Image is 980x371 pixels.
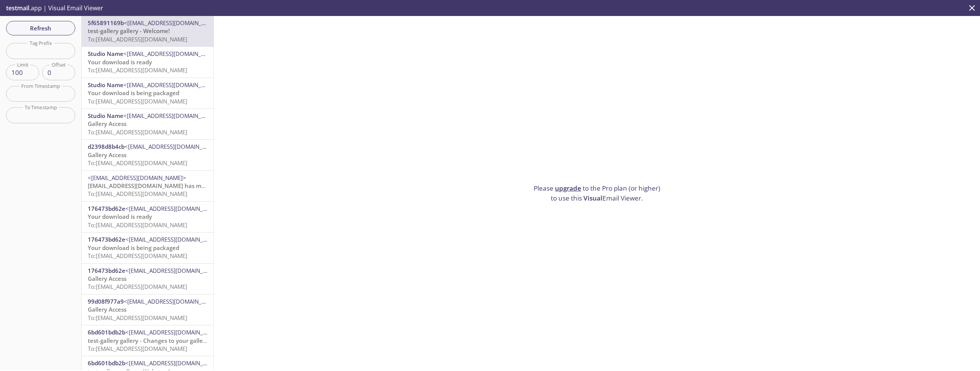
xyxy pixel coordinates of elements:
[82,264,213,294] div: 176473bd62e<[EMAIL_ADDRESS][DOMAIN_NAME]>Gallery AccessTo:[EMAIL_ADDRESS][DOMAIN_NAME]
[82,140,213,170] div: d2398d8b4cb<[EMAIL_ADDRESS][DOMAIN_NAME]>Gallery AccessTo:[EMAIL_ADDRESS][DOMAIN_NAME]
[88,97,187,105] span: To: [EMAIL_ADDRESS][DOMAIN_NAME]
[124,298,222,305] span: <[EMAIL_ADDRESS][DOMAIN_NAME]>
[88,58,152,66] span: Your download is ready
[123,50,222,57] span: <[EMAIL_ADDRESS][DOMAIN_NAME]>
[88,236,125,243] span: 176473bd62e
[123,81,222,89] span: <[EMAIL_ADDRESS][DOMAIN_NAME]>
[88,283,187,290] span: To: [EMAIL_ADDRESS][DOMAIN_NAME]
[88,35,187,43] span: To: [EMAIL_ADDRESS][DOMAIN_NAME]
[88,252,187,260] span: To: [EMAIL_ADDRESS][DOMAIN_NAME]
[88,182,261,189] span: [EMAIL_ADDRESS][DOMAIN_NAME] has modified their favorites
[88,120,126,127] span: Gallery Access
[88,159,187,167] span: To: [EMAIL_ADDRESS][DOMAIN_NAME]
[88,359,125,367] span: 6bd601bdb2b
[555,184,581,193] a: upgrade
[88,174,186,182] span: <[EMAIL_ADDRESS][DOMAIN_NAME]>
[82,109,213,139] div: Studio Name<[EMAIL_ADDRESS][DOMAIN_NAME]>Gallery AccessTo:[EMAIL_ADDRESS][DOMAIN_NAME]
[82,171,213,201] div: <[EMAIL_ADDRESS][DOMAIN_NAME]>[EMAIL_ADDRESS][DOMAIN_NAME] has modified their favoritesTo:[EMAIL_...
[124,19,222,27] span: <[EMAIL_ADDRESS][DOMAIN_NAME]>
[82,202,213,232] div: 176473bd62e<[EMAIL_ADDRESS][DOMAIN_NAME]>Your download is readyTo:[EMAIL_ADDRESS][DOMAIN_NAME]
[6,4,29,12] span: testmail
[88,244,179,252] span: Your download is being packaged
[583,194,602,202] span: Visual
[82,325,213,356] div: 6bd601bdb2b<[EMAIL_ADDRESS][DOMAIN_NAME]>test-gallery gallery - Changes to your gallery favorites...
[88,275,126,282] span: Gallery Access
[125,143,223,150] span: <[EMAIL_ADDRESS][DOMAIN_NAME]>
[125,205,224,212] span: <[EMAIL_ADDRESS][DOMAIN_NAME]>
[82,232,213,263] div: 176473bd62e<[EMAIL_ADDRESS][DOMAIN_NAME]>Your download is being packagedTo:[EMAIL_ADDRESS][DOMAIN...
[6,21,75,35] button: Refresh
[88,143,125,150] span: d2398d8b4cb
[88,89,179,97] span: Your download is being packaged
[88,190,187,197] span: To: [EMAIL_ADDRESS][DOMAIN_NAME]
[82,295,213,325] div: 99d08f977a9<[EMAIL_ADDRESS][DOMAIN_NAME]>Gallery AccessTo:[EMAIL_ADDRESS][DOMAIN_NAME]
[531,183,664,203] p: Please to the Pro plan (or higher) to use this Email Viewer.
[88,19,124,27] span: 5f65891169b
[88,345,187,352] span: To: [EMAIL_ADDRESS][DOMAIN_NAME]
[12,23,69,33] span: Refresh
[88,306,126,313] span: Gallery Access
[88,213,152,220] span: Your download is ready
[88,328,125,336] span: 6bd601bdb2b
[88,66,187,74] span: To: [EMAIL_ADDRESS][DOMAIN_NAME]
[88,267,125,274] span: 176473bd62e
[88,298,124,305] span: 99d08f977a9
[88,314,187,322] span: To: [EMAIL_ADDRESS][DOMAIN_NAME]
[88,112,123,119] span: Studio Name
[88,205,125,212] span: 176473bd62e
[125,236,224,243] span: <[EMAIL_ADDRESS][DOMAIN_NAME]>
[88,128,187,136] span: To: [EMAIL_ADDRESS][DOMAIN_NAME]
[82,78,213,108] div: Studio Name<[EMAIL_ADDRESS][DOMAIN_NAME]>Your download is being packagedTo:[EMAIL_ADDRESS][DOMAIN...
[88,81,123,89] span: Studio Name
[82,47,213,77] div: Studio Name<[EMAIL_ADDRESS][DOMAIN_NAME]>Your download is readyTo:[EMAIL_ADDRESS][DOMAIN_NAME]
[88,50,123,57] span: Studio Name
[125,359,224,367] span: <[EMAIL_ADDRESS][DOMAIN_NAME]>
[125,328,224,336] span: <[EMAIL_ADDRESS][DOMAIN_NAME]>
[88,337,276,344] span: test-gallery gallery - Changes to your gallery favorites remain unsent
[88,221,187,229] span: To: [EMAIL_ADDRESS][DOMAIN_NAME]
[125,267,224,274] span: <[EMAIL_ADDRESS][DOMAIN_NAME]>
[88,27,170,35] span: test-gallery gallery - Welcome!
[82,16,213,46] div: 5f65891169b<[EMAIL_ADDRESS][DOMAIN_NAME]>test-gallery gallery - Welcome!To:[EMAIL_ADDRESS][DOMAIN...
[123,112,222,119] span: <[EMAIL_ADDRESS][DOMAIN_NAME]>
[88,151,126,159] span: Gallery Access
